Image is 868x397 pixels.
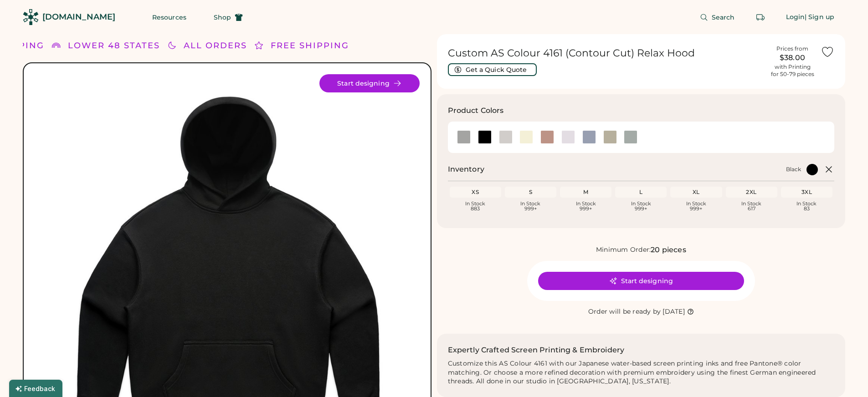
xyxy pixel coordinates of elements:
[751,8,770,26] button: Retrieve an order
[448,47,765,60] h1: Custom AS Colour 4161 (Contour Cut) Relax Hood
[141,8,197,26] button: Resources
[672,201,720,211] div: In Stock 999+
[452,201,499,211] div: In Stock 883
[448,63,537,76] button: Get a Quick Quote
[771,63,814,78] div: with Printing for 50-79 pieces
[448,345,625,356] h2: Expertly Crafted Screen Printing & Embroidery
[805,13,834,22] div: | Sign up
[728,201,776,211] div: In Stock 617
[825,356,864,395] iframe: Front Chat
[42,11,115,23] div: [DOMAIN_NAME]
[770,52,815,63] div: $38.00
[689,8,746,26] button: Search
[448,359,835,387] div: Customize this AS Colour 4161 with our Japanese water-based screen printing inks and free Pantone...
[672,188,720,196] div: XL
[783,201,831,211] div: In Stock 83
[562,201,610,211] div: In Stock 999+
[596,245,651,254] div: Minimum Order:
[271,40,349,52] div: FREE SHIPPING
[448,105,504,116] h3: Product Colors
[507,188,555,196] div: S
[68,40,160,52] div: LOWER 48 STATES
[23,9,39,25] img: Rendered Logo - Screens
[651,244,686,255] div: 20 pieces
[663,307,685,316] div: [DATE]
[562,188,610,196] div: M
[776,45,808,52] div: Prices from
[448,164,484,175] h2: Inventory
[507,201,555,211] div: In Stock 999+
[786,13,805,22] div: Login
[728,188,776,196] div: 2XL
[538,272,744,290] button: Start designing
[214,14,231,20] span: Shop
[617,201,665,211] div: In Stock 999+
[712,14,735,20] span: Search
[184,40,247,52] div: ALL ORDERS
[783,188,831,196] div: 3XL
[617,188,665,196] div: L
[588,307,661,316] div: Order will be ready by
[319,74,420,92] button: Start designing
[786,166,801,173] div: Black
[452,188,499,196] div: XS
[203,8,254,26] button: Shop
